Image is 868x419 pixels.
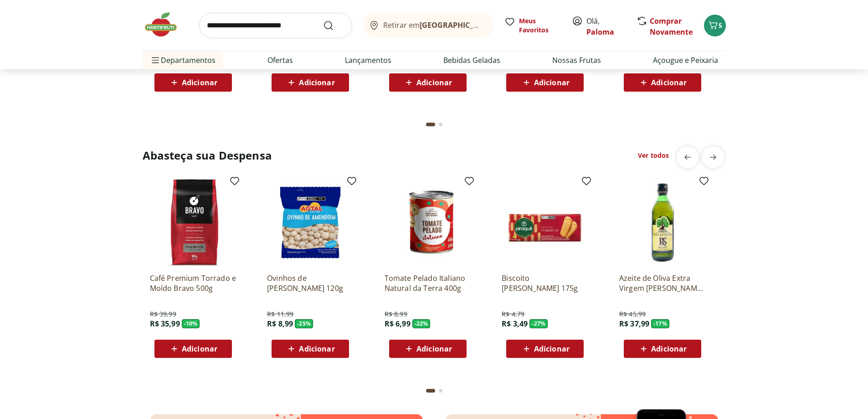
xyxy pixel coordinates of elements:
span: Adicionar [182,79,217,86]
button: next [702,146,724,168]
span: Adicionar [299,79,334,86]
button: Go to page 2 from fs-carousel [437,114,444,135]
span: R$ 6,99 [385,319,411,329]
a: Biscoito [PERSON_NAME] 175g [502,273,588,293]
span: R$ 8,99 [385,310,407,319]
span: R$ 11,99 [267,310,293,319]
h2: Abasteça sua Despensa [143,148,272,163]
a: Comprar Novamente [650,16,693,37]
a: Azeite de Oliva Extra Virgem [PERSON_NAME] 500ml [619,273,706,293]
img: Tomate Pelado Italiano Natural da Terra 400g [385,179,471,266]
button: Adicionar [389,340,467,358]
span: - 27 % [529,319,548,328]
a: Nossas Frutas [552,55,601,66]
span: R$ 8,99 [267,319,293,329]
a: Café Premium Torrado e Moído Bravo 500g [150,273,236,293]
span: R$ 37,99 [619,319,649,329]
span: - 25 % [295,319,313,328]
span: Retirar em [383,21,484,29]
span: 5 [719,21,722,30]
span: R$ 3,49 [502,319,528,329]
button: previous [677,146,699,168]
a: Tomate Pelado Italiano Natural da Terra 400g [385,273,471,293]
span: Adicionar [182,345,217,352]
span: Adicionar [416,345,452,352]
button: Adicionar [506,73,584,92]
span: Meus Favoritos [519,16,561,35]
button: Adicionar [154,340,232,358]
span: Adicionar [651,79,687,86]
button: Adicionar [389,73,467,92]
button: Adicionar [624,340,701,358]
span: Departamentos [150,49,216,71]
a: Lançamentos [345,55,391,66]
span: Adicionar [534,79,570,86]
span: - 17 % [651,319,669,328]
button: Adicionar [272,73,349,92]
button: Retirar em[GEOGRAPHIC_DATA]/[GEOGRAPHIC_DATA] [363,13,493,38]
button: Adicionar [624,73,701,92]
img: Biscoito Maizena Piraque 175g [502,179,588,266]
img: Azeite de Oliva Extra Virgem Rafael Salgado 500ml [619,179,706,266]
a: Meus Favoritos [504,16,561,35]
span: Adicionar [534,345,570,352]
span: Adicionar [651,345,687,352]
a: Bebidas Geladas [443,55,500,66]
img: Hortifruti [143,11,188,38]
span: - 10 % [182,319,200,328]
button: Current page from fs-carousel [424,114,437,135]
button: Current page from fs-carousel [424,380,437,402]
button: Adicionar [506,340,584,358]
input: search [199,13,352,38]
button: Menu [150,49,161,71]
span: - 22 % [412,319,431,328]
a: Ovinhos de [PERSON_NAME] 120g [267,273,354,293]
button: Carrinho [704,15,726,36]
span: R$ 35,99 [150,319,180,329]
b: [GEOGRAPHIC_DATA]/[GEOGRAPHIC_DATA] [420,20,573,30]
a: Ofertas [267,55,293,66]
span: Adicionar [299,345,334,352]
a: Paloma [586,27,614,37]
button: Submit Search [323,20,345,31]
span: Olá, [586,16,627,37]
span: Adicionar [416,79,452,86]
img: Café Premium Torrado e Moído Bravo 500g [150,179,236,266]
span: R$ 39,99 [150,310,176,319]
a: Ver todos [638,151,669,160]
button: Go to page 2 from fs-carousel [437,380,444,402]
button: Adicionar [154,73,232,92]
img: Ovinhos de Amendoim Agtal 120g [267,179,354,266]
span: R$ 4,79 [502,310,524,319]
span: R$ 45,99 [619,310,646,319]
button: Adicionar [272,340,349,358]
a: Açougue e Peixaria [653,55,718,66]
